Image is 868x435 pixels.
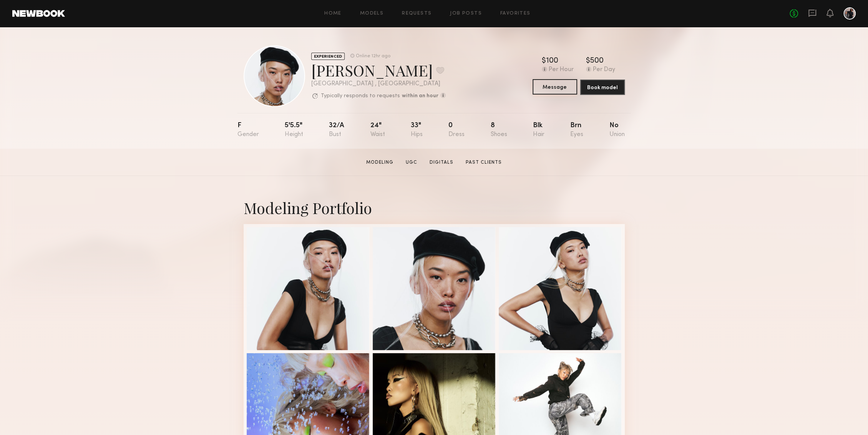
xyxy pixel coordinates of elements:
p: Typically responds to requests [321,93,400,99]
div: EXPERIENCED [311,53,345,60]
button: Book model [580,80,625,95]
div: 100 [546,57,558,65]
div: 0 [448,122,465,138]
div: [PERSON_NAME] [311,60,446,80]
div: Modeling Portfolio [244,198,625,218]
a: Job Posts [450,11,482,16]
a: Home [324,11,342,16]
b: within an hour [402,93,438,99]
button: Message [533,79,577,95]
div: 8 [490,122,507,138]
div: 500 [590,57,604,65]
div: 5'5.5" [285,122,303,138]
a: Favorites [500,11,531,16]
a: UGC [403,159,420,166]
div: Per Hour [549,66,574,73]
div: $ [542,57,546,65]
a: Models [360,11,383,16]
div: [GEOGRAPHIC_DATA] , [GEOGRAPHIC_DATA] [311,81,446,87]
a: Modeling [363,159,397,166]
div: 33" [411,122,423,138]
div: No [609,122,624,138]
div: 24" [370,122,385,138]
div: $ [586,57,590,65]
div: Blk [533,122,544,138]
a: Requests [402,11,432,16]
a: Digitals [427,159,456,166]
div: F [237,122,259,138]
div: 32/a [329,122,344,138]
div: Per Day [593,66,615,73]
a: Past Clients [463,159,505,166]
div: Brn [570,122,583,138]
div: Online 12hr ago [356,54,390,59]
